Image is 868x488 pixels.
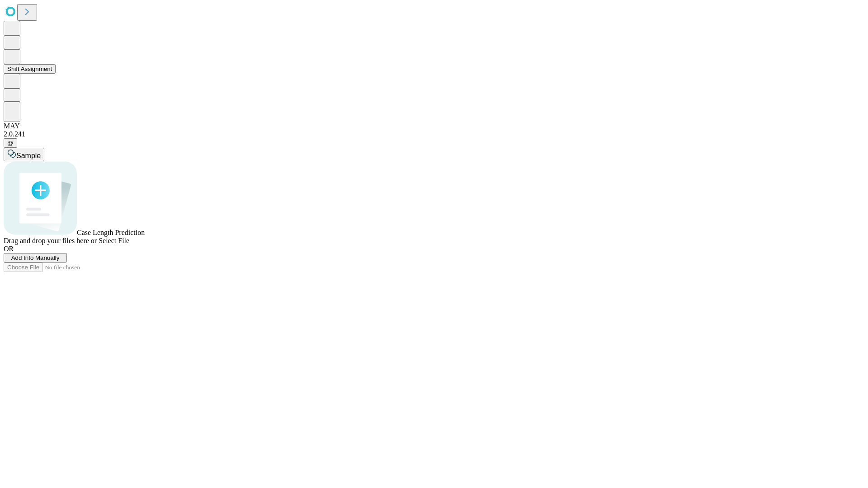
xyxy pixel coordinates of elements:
[4,253,67,263] button: Add Info Manually
[4,237,97,244] span: Drag and drop your files here or
[4,122,864,130] div: MAY
[7,140,14,146] span: @
[16,152,41,160] span: Sample
[4,130,864,138] div: 2.0.241
[4,245,14,253] span: OR
[4,148,44,161] button: Sample
[4,138,17,148] button: @
[11,254,60,261] span: Add Info Manually
[99,237,129,244] span: Select File
[77,229,145,236] span: Case Length Prediction
[4,64,56,74] button: Shift Assignment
